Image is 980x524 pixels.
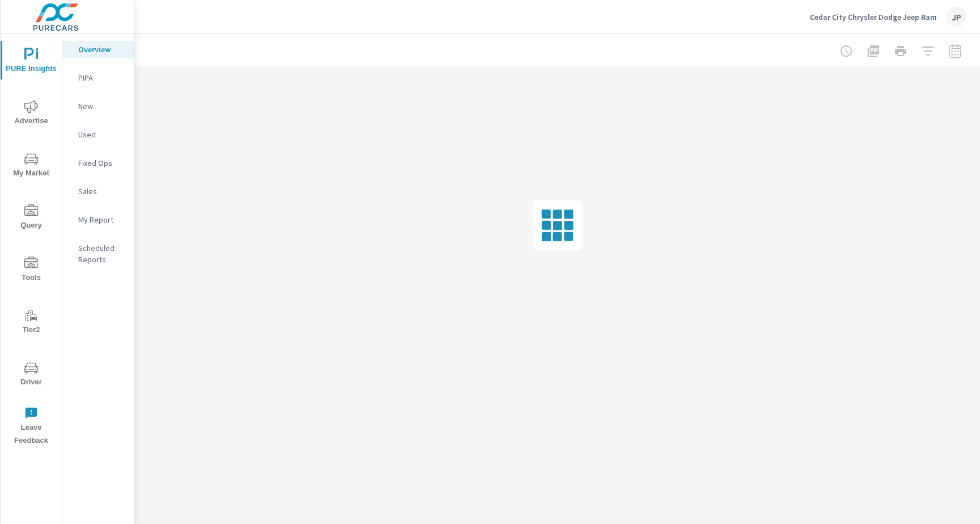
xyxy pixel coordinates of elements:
span: Tools [4,257,58,284]
span: Tier2 [4,309,58,337]
p: New [78,100,125,112]
p: My Report [78,214,125,225]
div: PIPA [62,69,134,86]
div: New [62,98,134,115]
span: Leave Feedback [4,406,58,447]
p: PIPA [78,72,125,83]
div: JP [946,7,966,27]
div: Used [62,126,134,143]
div: nav menu [1,34,62,452]
p: Fixed Ops [78,157,125,169]
p: Overview [78,44,125,55]
p: Sales [78,186,125,197]
div: Sales [62,183,134,200]
span: My Market [4,152,58,180]
div: Overview [62,41,134,58]
span: Advertise [4,100,58,128]
div: My Report [62,211,134,228]
p: Used [78,129,125,140]
span: Query [4,204,58,232]
div: Fixed Ops [62,154,134,171]
p: Scheduled Reports [78,242,125,265]
span: PURE Insights [4,48,58,76]
p: Cedar City Chrysler Dodge Jeep Ram [810,12,937,22]
span: Driver [4,361,58,389]
div: Scheduled Reports [62,240,134,268]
